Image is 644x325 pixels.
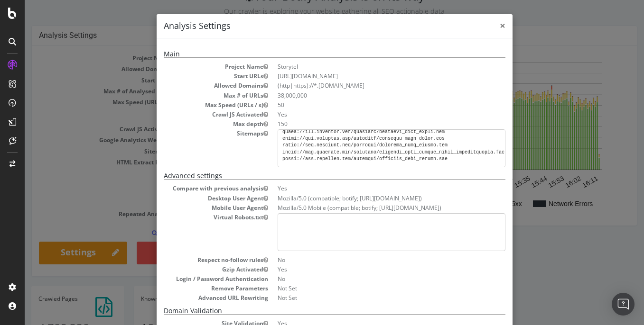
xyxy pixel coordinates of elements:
dd: Yes [253,110,481,118]
h4: Analysis Settings [139,20,481,32]
dt: Start URLs [139,72,243,80]
dt: Login / Password Authentication [139,275,243,283]
dd: Yes [253,265,481,273]
dd: Storytel [253,63,481,71]
span: × [475,19,481,32]
dd: Not Set [253,284,481,292]
dt: Virtual Robots.txt [139,213,243,221]
dd: 50 [253,101,481,109]
pre: lorem://ips.dolorsit.ame/consecte/adipisci_elit_seddo.eiu tempo://inc.utlabore.etd/magnaali/enima... [253,129,481,167]
li: (http|https)://*.[DOMAIN_NAME] [253,81,481,90]
dt: Max Speed (URLs / s) [139,101,243,109]
h5: Domain Validation [139,307,481,315]
dd: Not Set [253,294,481,302]
dd: No [253,275,481,283]
dd: Yes [253,184,481,192]
dt: Remove Parameters [139,284,243,292]
dt: Project Name [139,63,243,71]
dt: Mobile User Agent [139,204,243,212]
h5: Advanced settings [139,172,481,180]
dt: Compare with previous analysis [139,184,243,192]
dt: Crawl JS Activated [139,110,243,118]
dd: Mozilla/5.0 (compatible; botify; [URL][DOMAIN_NAME]) [253,194,481,202]
dd: 150 [253,120,481,128]
h5: Main [139,50,481,58]
dd: Mozilla/5.0 Mobile (compatible; botify; [URL][DOMAIN_NAME]) [253,204,481,212]
dt: Max # of URLs [139,91,243,99]
dt: Desktop User Agent [139,194,243,202]
div: Open Intercom Messenger [612,293,635,316]
dt: Gzip Activated [139,265,243,273]
dd: [URL][DOMAIN_NAME] [253,72,481,80]
dt: Allowed Domains [139,81,243,90]
dt: Respect no-follow rules [139,256,243,264]
dt: Sitemaps [139,129,243,137]
dd: No [253,256,481,264]
dt: Advanced URL Rewriting [139,294,243,302]
dd: 38,000,000 [253,91,481,99]
dt: Max depth [139,120,243,128]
